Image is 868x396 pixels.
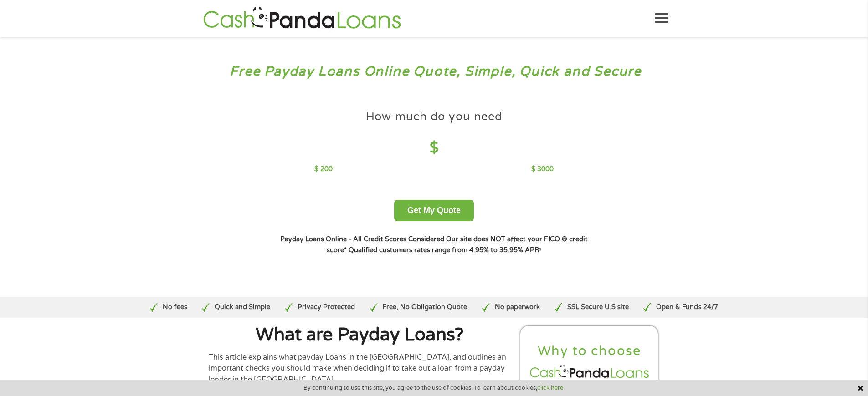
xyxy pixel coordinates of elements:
[656,302,718,312] p: Open & Funds 24/7
[303,385,565,391] span: By continuing to use this site, you agree to the use of cookies. To learn about cookies,
[528,343,651,360] h2: Why to choose
[349,246,541,254] strong: Qualified customers rates range from 4.95% to 35.95% APR¹
[314,164,333,174] p: $ 200
[567,302,629,312] p: SSL Secure U.S site
[495,302,540,312] p: No paperwork
[200,5,404,31] img: GetLoanNow Logo
[26,63,842,80] h3: Free Payday Loans Online Quote, Simple, Quick and Secure
[215,302,270,312] p: Quick and Simple
[298,302,355,312] p: Privacy Protected
[382,302,467,312] p: Free, No Obligation Quote
[314,139,554,157] h4: $
[209,352,511,385] p: This article explains what payday Loans in the [GEOGRAPHIC_DATA], and outlines an important check...
[366,109,503,124] h4: How much do you need
[327,235,588,254] strong: Our site does NOT affect your FICO ® credit score*
[531,164,554,174] p: $ 3000
[163,302,187,312] p: No fees
[394,200,474,221] button: Get My Quote
[209,326,511,344] h1: What are Payday Loans?
[537,384,565,391] a: click here.
[280,235,444,243] strong: Payday Loans Online - All Credit Scores Considered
